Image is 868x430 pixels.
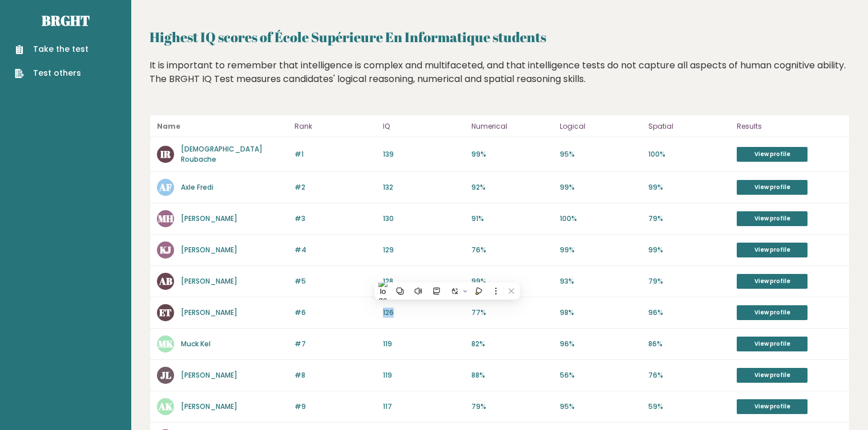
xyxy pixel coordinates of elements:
p: #9 [294,402,376,412]
p: 76% [648,370,730,380]
a: Take the test [15,43,88,55]
text: IR [160,148,171,161]
a: View profile [737,243,808,257]
p: Spatial [648,120,730,133]
a: [PERSON_NAME] [181,370,237,380]
p: 56% [560,370,641,380]
a: View profile [737,337,808,351]
text: MK [158,337,173,350]
p: 99% [471,149,553,159]
p: #1 [294,149,376,159]
p: 76% [471,245,553,255]
div: It is important to remember that intelligence is complex and multifaceted, and that intelligence ... [150,59,850,103]
p: 119 [383,339,465,349]
p: 139 [383,149,465,159]
p: #6 [294,308,376,318]
p: Numerical [471,120,553,133]
p: 93% [560,276,641,286]
p: 96% [560,339,641,349]
p: 88% [471,370,553,380]
p: 98% [560,308,641,318]
a: [DEMOGRAPHIC_DATA] Roubache [181,144,263,164]
p: 100% [560,214,641,224]
p: 95% [560,402,641,412]
p: 95% [560,149,641,159]
p: 86% [648,339,730,349]
h2: Highest IQ scores of École Supérieure En Informatique students [150,27,850,47]
p: 119 [383,370,465,380]
p: 77% [471,308,553,318]
a: View profile [737,147,808,162]
a: [PERSON_NAME] [181,214,237,223]
text: AB [159,275,172,288]
p: 128 [383,276,465,286]
p: IQ [383,120,465,133]
p: 91% [471,214,553,224]
text: ET [159,306,172,319]
p: 99% [560,245,641,255]
a: View profile [737,305,808,320]
p: 99% [560,182,641,193]
text: JL [160,368,171,382]
p: 79% [648,214,730,224]
p: 130 [383,214,465,224]
a: [PERSON_NAME] [181,276,237,286]
p: Logical [560,120,641,133]
p: #8 [294,370,376,380]
p: 126 [383,308,465,318]
p: #3 [294,214,376,224]
p: 96% [648,308,730,318]
a: View profile [737,399,808,414]
p: 117 [383,402,465,412]
a: View profile [737,180,808,195]
p: 59% [648,402,730,412]
a: View profile [737,274,808,289]
text: AF [159,181,172,194]
p: Rank [294,120,376,133]
p: #2 [294,182,376,193]
text: MH [158,212,173,225]
a: Muck Kel [181,339,211,349]
a: [PERSON_NAME] [181,245,237,255]
p: 79% [471,402,553,412]
p: 79% [648,276,730,286]
a: Brght [42,11,90,30]
p: 92% [471,182,553,193]
text: KJ [160,243,171,256]
p: #5 [294,276,376,286]
b: Name [157,121,180,131]
p: #7 [294,339,376,349]
a: [PERSON_NAME] [181,402,237,411]
p: 99% [648,245,730,255]
a: Test others [15,67,88,79]
p: 82% [471,339,553,349]
p: Results [737,120,842,133]
text: AK [158,400,173,413]
p: 99% [648,182,730,193]
p: 100% [648,149,730,159]
p: 99% [471,276,553,286]
p: #4 [294,245,376,255]
a: View profile [737,368,808,383]
a: View profile [737,211,808,226]
p: 129 [383,245,465,255]
p: 132 [383,182,465,193]
a: Axle Fredi [181,182,213,192]
a: [PERSON_NAME] [181,308,237,317]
